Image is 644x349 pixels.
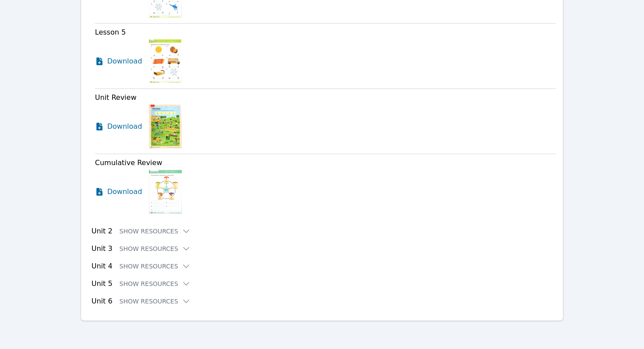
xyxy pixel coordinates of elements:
span: Download [107,121,142,132]
span: Lesson 5 [95,28,126,36]
img: Lesson 5 [149,39,182,83]
button: Show Resources [120,297,191,306]
h3: Unit 3 [92,243,113,254]
span: Download [107,187,142,197]
h3: Unit 4 [92,261,113,271]
a: Download [95,39,142,83]
span: Cumulative Review [95,159,163,167]
h3: Unit 6 [92,296,113,307]
a: Download [95,170,142,214]
button: Show Resources [120,262,191,271]
button: Show Resources [120,244,191,253]
a: Download [95,105,142,148]
h3: Unit 2 [92,226,113,236]
img: Cumulative Review [149,170,182,214]
button: Show Resources [120,279,191,288]
span: Unit Review [95,93,137,102]
img: Unit Review [149,105,182,148]
button: Show Resources [120,227,191,236]
span: Download [107,56,142,67]
h3: Unit 5 [92,278,113,289]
